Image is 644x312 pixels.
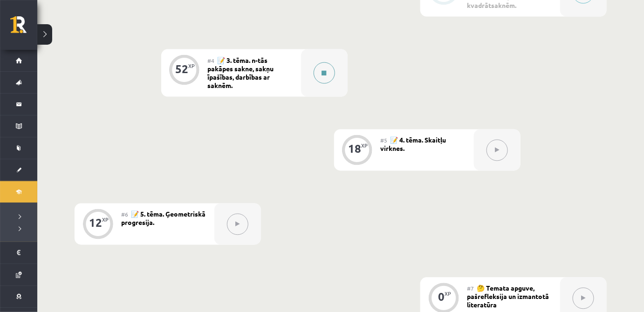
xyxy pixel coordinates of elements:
[362,143,368,149] div: XP
[121,211,128,218] span: #6
[445,292,451,297] div: XP
[102,217,109,223] div: XP
[208,56,274,89] span: 📝 3. tēma. n-tās pakāpes sakne, sakņu īpašības, darbības ar saknēm.
[208,57,215,64] span: #4
[467,285,474,292] span: #7
[176,65,189,73] div: 52
[89,219,102,227] div: 12
[381,136,446,153] span: 📝 4. tēma. Skaitļu virknes.
[121,210,206,227] span: 📝 5. tēma. Ģeometriskā progresija.
[438,293,445,301] div: 0
[349,145,362,153] div: 18
[10,16,37,40] a: Rīgas 1. Tālmācības vidusskola
[189,63,195,68] div: XP
[467,284,549,309] span: 🤔 Temata apguve, pašrefleksija un izmantotā literatūra
[381,137,388,144] span: #5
